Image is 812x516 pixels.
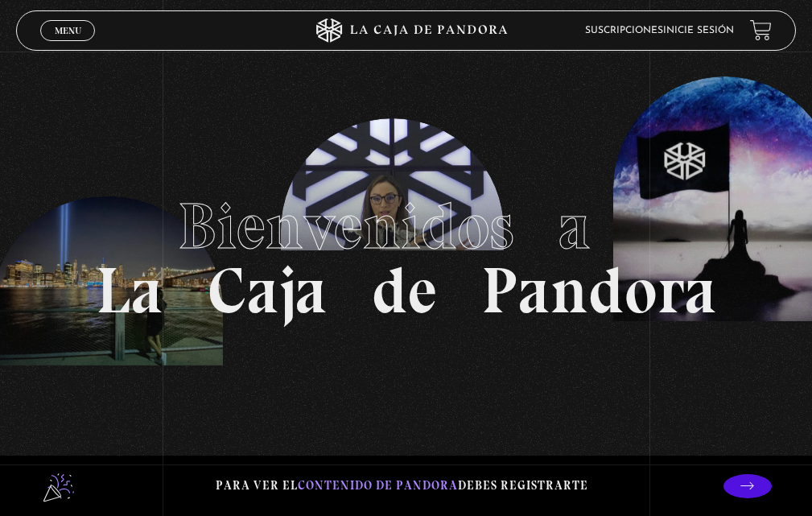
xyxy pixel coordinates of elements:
[178,188,635,265] span: Bienvenidos a
[750,19,772,41] a: View your shopping cart
[49,39,87,51] span: Cerrar
[216,475,588,497] p: Para ver el debes registrarte
[585,26,663,35] a: Suscripciones
[96,194,717,323] h1: La Caja de Pandora
[298,478,458,493] span: contenido de Pandora
[663,26,734,35] a: Inicie sesión
[55,26,81,35] span: Menu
